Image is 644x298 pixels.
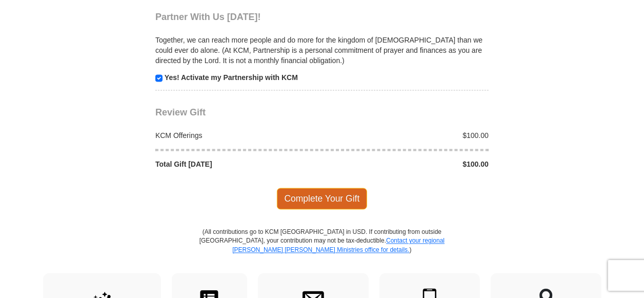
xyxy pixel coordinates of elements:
span: Partner With Us [DATE]! [155,12,261,22]
p: Together, we can reach more people and do more for the kingdom of [DEMOGRAPHIC_DATA] than we coul... [155,35,489,66]
span: Review Gift [155,108,206,118]
div: $100.00 [322,131,494,141]
div: $100.00 [322,160,494,170]
div: KCM Offerings [150,131,323,141]
div: Total Gift [DATE] [150,160,323,170]
span: Complete Your Gift [277,188,368,210]
p: (All contributions go to KCM [GEOGRAPHIC_DATA] in USD. If contributing from outside [GEOGRAPHIC_D... [199,228,445,273]
strong: Yes! Activate my Partnership with KCM [165,74,298,82]
a: Contact your regional [PERSON_NAME] [PERSON_NAME] Ministries office for details. [232,237,445,253]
